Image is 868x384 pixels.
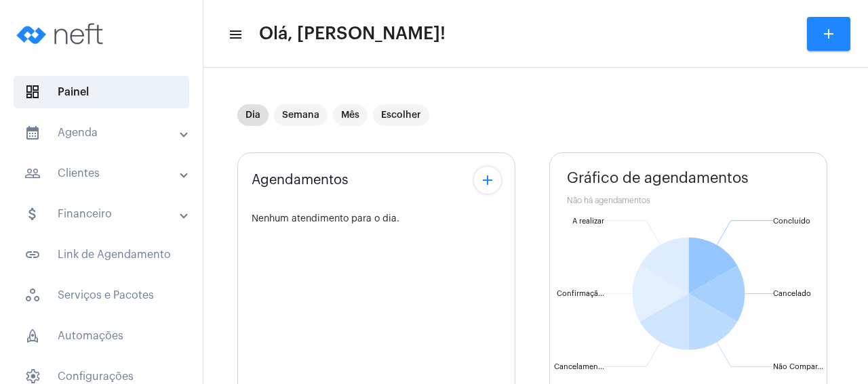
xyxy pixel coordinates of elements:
span: Painel [14,76,189,108]
mat-expansion-panel-header: sidenav iconClientes [8,157,203,190]
span: sidenav icon [24,287,41,303]
span: Gráfico de agendamentos [567,170,749,186]
mat-expansion-panel-header: sidenav iconFinanceiro [8,198,203,230]
mat-icon: sidenav icon [24,206,41,222]
img: logo-neft-novo-2.png [11,7,113,61]
mat-panel-title: Financeiro [24,206,181,222]
text: Cancelado [773,290,811,297]
mat-chip: Escolher [373,104,429,126]
mat-icon: add [821,26,837,42]
span: Olá, [PERSON_NAME]! [259,23,446,45]
mat-icon: sidenav icon [24,125,41,141]
text: A realizar [572,217,604,225]
div: Nenhum atendimento para o dia. [252,214,501,224]
text: Concluído [773,217,810,225]
mat-panel-title: Agenda [24,125,181,141]
span: Agendamentos [252,173,349,188]
span: Link de Agendamento [14,238,189,271]
mat-chip: Mês [333,104,368,126]
mat-icon: sidenav icon [24,165,41,182]
span: Automações [14,320,189,352]
mat-chip: Dia [237,104,269,126]
mat-icon: add [479,172,496,188]
text: Cancelamen... [554,363,604,370]
mat-icon: sidenav icon [24,247,41,263]
mat-panel-title: Clientes [24,165,181,182]
span: sidenav icon [24,84,41,100]
mat-expansion-panel-header: sidenav iconAgenda [8,116,203,149]
mat-icon: sidenav icon [228,26,241,43]
span: sidenav icon [24,328,41,344]
mat-chip: Semana [274,104,328,126]
text: Não Compar... [773,363,823,370]
span: Serviços e Pacotes [14,279,189,312]
text: Confirmaçã... [557,290,604,298]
